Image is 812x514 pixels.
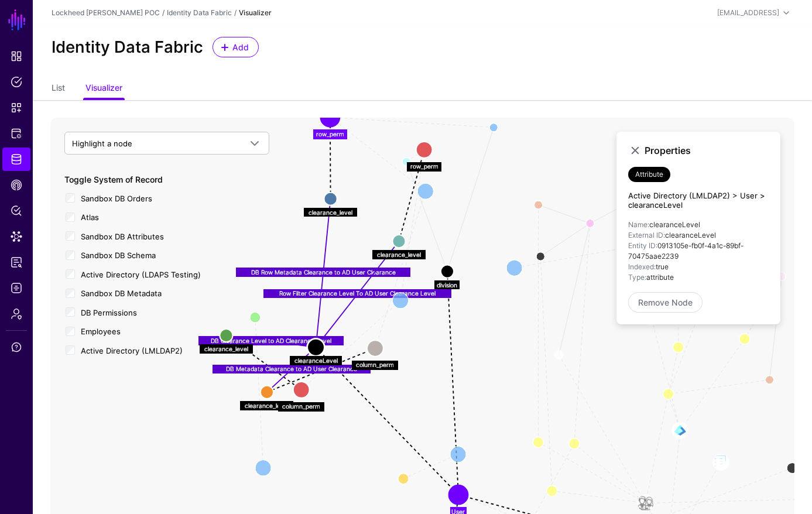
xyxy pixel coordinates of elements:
a: Dashboard [2,44,30,68]
span: Sandbox DB Metadata [81,289,162,298]
span: DB Permissions [81,308,137,317]
text: clearance_level [377,251,421,258]
span: Highlight a node [72,139,132,148]
text: DB Metadata Clearance to AD User Clearance [226,366,357,373]
text: clearance_level [309,209,352,216]
a: Snippets [2,96,30,119]
a: Logs [2,276,30,300]
div: [EMAIL_ADDRESS] [717,8,779,18]
span: Support [11,341,22,353]
a: Visualizer [85,78,122,100]
a: Policy Lens [2,199,30,222]
strong: Visualizer [239,8,272,17]
span: Sandbox DB Orders [81,194,152,203]
text: column_perm [282,403,320,411]
span: Logs [11,282,22,294]
strong: Name: [628,220,649,229]
span: Add [231,41,251,53]
a: Identity Data Fabric [2,148,30,171]
text: Row Filter Clearance Level To AD User Clearance Level [279,290,436,297]
a: SGNL [7,7,27,33]
span: Attribute [628,167,670,182]
span: Sandbox DB Schema [81,251,156,260]
span: Active Directory (LMLDAP2) [81,346,183,355]
h4: Active Directory (LMLDAP2) > User > clearanceLevel [628,191,769,210]
a: Lockheed [PERSON_NAME] POC [52,8,160,17]
li: attribute [628,272,769,283]
span: Dashboard [11,50,22,62]
strong: Entity ID: [628,241,657,250]
a: Admin [2,302,30,325]
strong: Indexed: [628,262,656,271]
text: clearanceLevel [294,358,338,365]
text: DB Clearance Level to AD Clearance Level [211,337,331,344]
span: Data Lens [11,231,22,242]
span: Policies [11,76,22,88]
div: / [232,8,239,18]
a: CAEP Hub [2,173,30,197]
div: / [160,8,167,18]
h3: Properties [645,145,769,156]
a: Identity Data Fabric [167,8,232,17]
span: Admin [11,308,22,320]
a: List [52,78,65,100]
text: row_perm [410,163,438,171]
a: Add [213,37,259,57]
span: Identity Data Fabric [11,153,22,165]
a: Data Lens [2,225,30,248]
span: Reports [11,256,22,268]
text: clearance_level [245,402,289,409]
li: clearanceLevel [628,220,769,230]
text: DB Row Metadata Clearance to AD User Clearance [251,269,396,276]
label: Toggle System of Record [64,173,163,186]
h2: Identity Data Fabric [52,37,203,57]
span: Snippets [11,102,22,114]
text: row_perm [316,131,344,138]
a: Remove Node [628,292,703,313]
a: Protected Systems [2,122,30,145]
text: division [437,282,457,289]
span: CAEP Hub [11,179,22,191]
li: clearanceLevel [628,230,769,241]
span: Active Directory (LDAPS Testing) [81,270,201,279]
span: Protected Systems [11,128,22,139]
span: Atlas [81,213,99,222]
span: Sandbox DB Attributes [81,232,164,241]
span: Policy Lens [11,205,22,217]
li: 0913105e-fb0f-4a1c-89bf-70475aae2239 [628,241,769,262]
li: true [628,262,769,272]
strong: Type: [628,273,646,282]
a: Policies [2,70,30,94]
span: Employees [81,327,121,336]
strong: External ID: [628,231,665,239]
text: column_perm [356,362,394,369]
a: Reports [2,251,30,274]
